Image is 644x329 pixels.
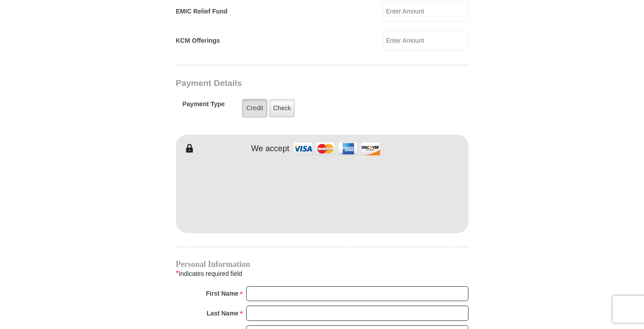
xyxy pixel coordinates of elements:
[176,78,405,89] h3: Payment Details
[383,1,468,21] input: Enter Amount
[251,144,289,154] h4: We accept
[176,36,220,45] label: KCM Offerings
[183,100,225,113] h5: Payment Type
[292,139,382,158] img: credit cards accepted
[269,99,295,117] label: Check
[206,287,239,300] strong: First Name
[176,268,468,279] div: Indicates required field
[242,99,267,117] label: Credit
[176,7,228,16] label: EMIC Relief Fund
[176,261,468,268] h4: Personal Information
[207,307,239,320] strong: Last Name
[383,31,468,50] input: Enter Amount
